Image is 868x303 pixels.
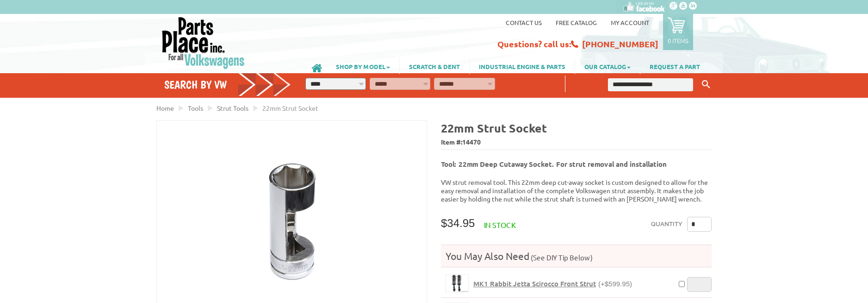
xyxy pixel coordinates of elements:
a: MK1 Rabbit Jetta Scirocco Front Strut [446,274,469,292]
span: Item #: [441,136,712,149]
h4: Search by VW [164,78,291,91]
label: Quantity [651,217,682,232]
span: In stock [484,220,516,229]
a: MK1 Rabbit Jetta Scirocco Front Strut(+$599.95) [473,279,632,288]
span: (+$599.95) [598,280,632,288]
span: MK1 Rabbit Jetta Scirocco Front Strut [473,279,596,288]
a: INDUSTRIAL ENGINE & PARTS [470,58,575,74]
button: Keyword Search [699,77,713,92]
a: Free Catalog [556,19,597,26]
img: Parts Place Inc! [161,16,246,69]
h4: You May Also Need [441,250,712,262]
a: OUR CATALOG [575,58,640,74]
span: (See DIY Tip Below) [529,253,593,262]
a: Contact us [506,19,542,26]
a: 0 items [663,14,693,50]
img: MK1 Rabbit Jetta Scirocco Front Strut [446,275,468,292]
a: SCRATCH & DENT [400,58,469,74]
b: Tool: 22mm Deep Cutaway Socket. For strut removal and installation [441,159,667,169]
a: Tools [188,104,203,112]
a: SHOP BY MODEL [327,58,399,74]
a: Strut Tools [217,104,248,112]
b: 22mm Strut Socket [441,120,547,135]
p: VW strut removal tool. This 22mm deep cut-away socket is custom designed to allow for the easy re... [441,178,712,203]
span: 22mm Strut Socket [262,104,318,112]
span: 14470 [462,138,481,146]
p: 0 items [668,37,688,44]
a: Home [156,104,174,112]
a: My Account [611,19,649,26]
span: $34.95 [441,217,475,229]
a: REQUEST A PART [640,58,709,74]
